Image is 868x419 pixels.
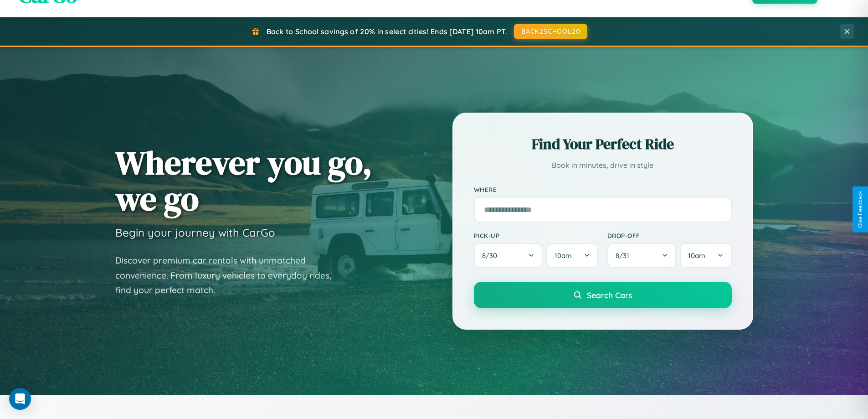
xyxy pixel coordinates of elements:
button: 10am [546,243,598,268]
h1: Wherever you go, we go [115,145,372,217]
p: Book in minutes, drive in style [474,159,732,172]
div: Give Feedback [857,191,863,228]
span: 8 / 30 [482,251,502,260]
h2: Find Your Perfect Ride [474,134,732,154]
h3: Begin your journey with CarGo [115,226,275,239]
button: 10am [680,243,731,268]
button: 8/30 [474,243,543,268]
label: Where [474,186,732,193]
span: 10am [688,251,705,260]
span: Search Cars [587,290,632,300]
div: Open Intercom Messenger [9,388,31,410]
span: 10am [555,251,572,260]
span: 8 / 31 [616,251,634,260]
label: Pick-up [474,232,598,239]
span: Back to School savings of 20% in select cities! Ends [DATE] 10am PT. [267,27,507,36]
button: 8/31 [607,243,677,268]
label: Drop-off [607,232,732,239]
button: Search Cars [474,282,732,308]
p: Discover premium car rentals with unmatched convenience. From luxury vehicles to everyday rides, ... [115,253,343,298]
button: BACK2SCHOOL20 [514,24,587,39]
